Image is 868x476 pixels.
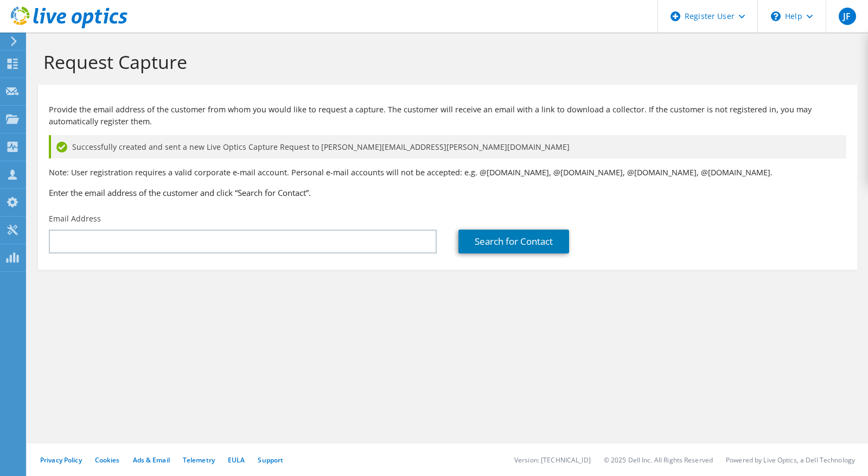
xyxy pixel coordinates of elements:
[604,455,713,465] li: © 2025 Dell Inc. All Rights Reserved
[49,213,101,224] label: Email Address
[43,50,846,73] h1: Request Capture
[49,167,846,179] p: Note: User registration requires a valid corporate e-mail account. Personal e-mail accounts will ...
[72,141,570,153] span: Successfully created and sent a new Live Optics Capture Request to [PERSON_NAME][EMAIL_ADDRESS][P...
[458,230,569,253] a: Search for Contact
[133,455,170,465] a: Ads & Email
[514,455,591,465] li: Version: [TECHNICAL_ID]
[49,104,846,128] p: Provide the email address of the customer from whom you would like to request a capture. The cust...
[95,455,120,465] a: Cookies
[183,455,215,465] a: Telemetry
[258,455,283,465] a: Support
[771,11,781,21] svg: \n
[228,455,245,465] a: EULA
[839,8,856,25] span: JF
[726,455,855,465] li: Powered by Live Optics, a Dell Technology
[49,187,846,199] h3: Enter the email address of the customer and click “Search for Contact”.
[40,455,82,465] a: Privacy Policy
